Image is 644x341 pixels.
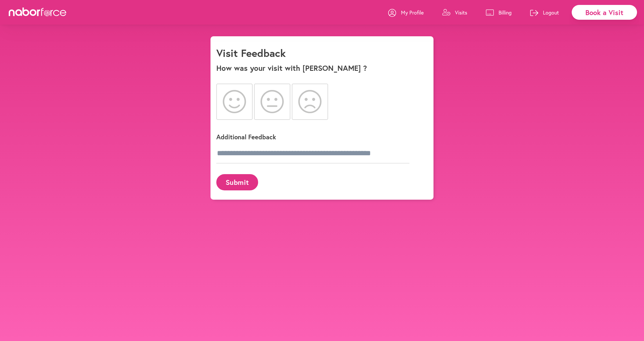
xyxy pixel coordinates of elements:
[486,4,512,21] a: Billing
[455,9,467,16] p: Visits
[216,174,258,190] button: Submit
[499,9,512,16] p: Billing
[388,4,424,21] a: My Profile
[572,5,637,20] div: Book a Visit
[216,64,428,73] p: How was your visit with [PERSON_NAME] ?
[216,133,420,141] p: Additional Feedback
[401,9,424,16] p: My Profile
[442,4,467,21] a: Visits
[216,47,286,59] h1: Visit Feedback
[543,9,559,16] p: Logout
[530,4,559,21] a: Logout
